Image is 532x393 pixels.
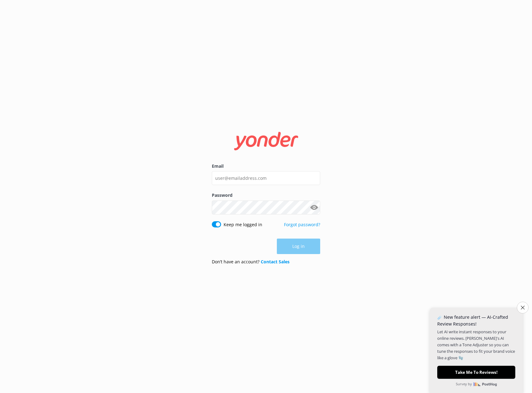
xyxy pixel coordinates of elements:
a: Contact Sales [261,259,290,265]
label: Keep me logged in [224,221,262,228]
p: Don’t have an account? [212,258,290,265]
a: Forgot password? [284,222,320,227]
button: Show password [308,201,320,214]
input: user@emailaddress.com [212,171,320,185]
label: Email [212,163,320,170]
label: Password [212,192,320,199]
